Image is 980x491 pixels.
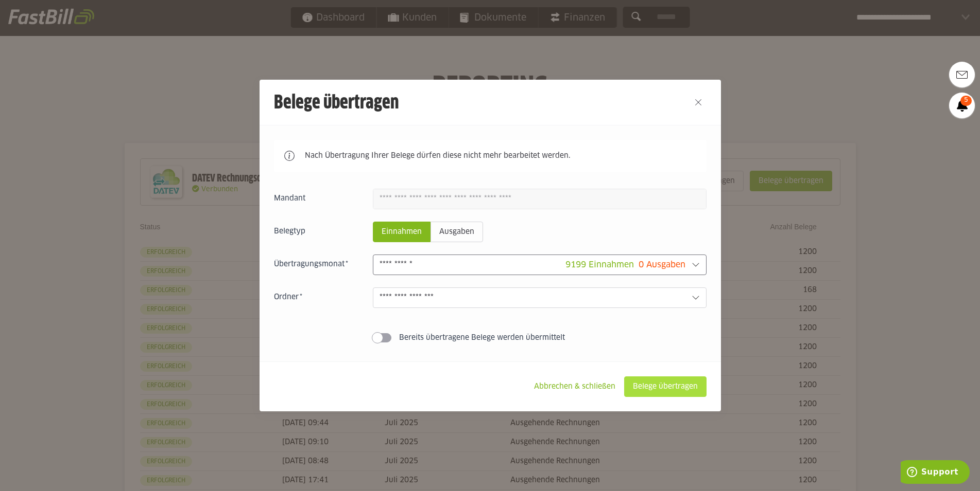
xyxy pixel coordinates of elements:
sl-switch: Bereits übertragene Belege werden übermittelt [274,333,707,343]
a: 5 [949,93,975,118]
span: 9199 Einnahmen [565,261,634,269]
span: 0 Ausgaben [639,261,685,269]
sl-button: Abbrechen & schließen [525,376,624,397]
span: 5 [960,96,972,106]
sl-radio-button: Einnahmen [373,222,431,242]
sl-radio-button: Ausgaben [431,222,483,242]
iframe: Öffnet ein Widget, in dem Sie weitere Informationen finden [901,460,970,486]
sl-button: Belege übertragen [624,376,707,397]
